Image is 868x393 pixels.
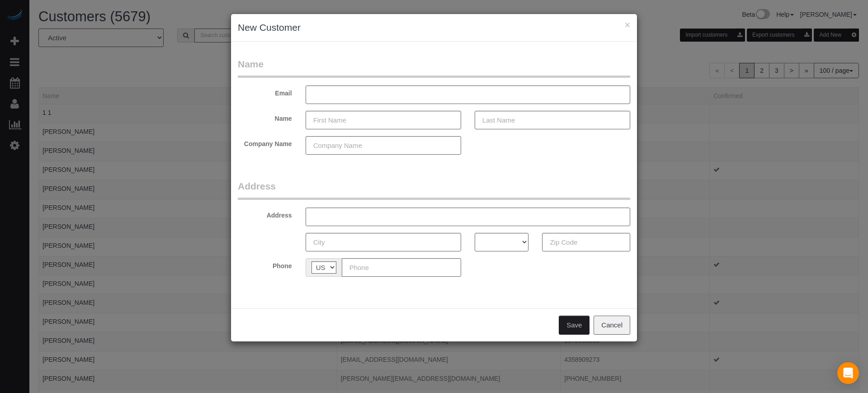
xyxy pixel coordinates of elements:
[238,180,630,200] legend: Address
[837,362,859,384] div: Open Intercom Messenger
[559,316,590,335] button: Save
[306,233,461,251] input: City
[231,85,299,98] label: Email
[475,111,630,129] input: Last Name
[306,136,461,155] input: Company Name
[238,21,630,34] h3: New Customer
[542,233,630,251] input: Zip Code
[231,14,637,341] sui-modal: New Customer
[231,111,299,123] label: Name
[342,258,461,277] input: Phone
[231,136,299,148] label: Company Name
[306,111,461,129] input: First Name
[231,258,299,270] label: Phone
[231,208,299,220] label: Address
[594,316,630,335] button: Cancel
[625,20,630,29] button: ×
[238,57,630,78] legend: Name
